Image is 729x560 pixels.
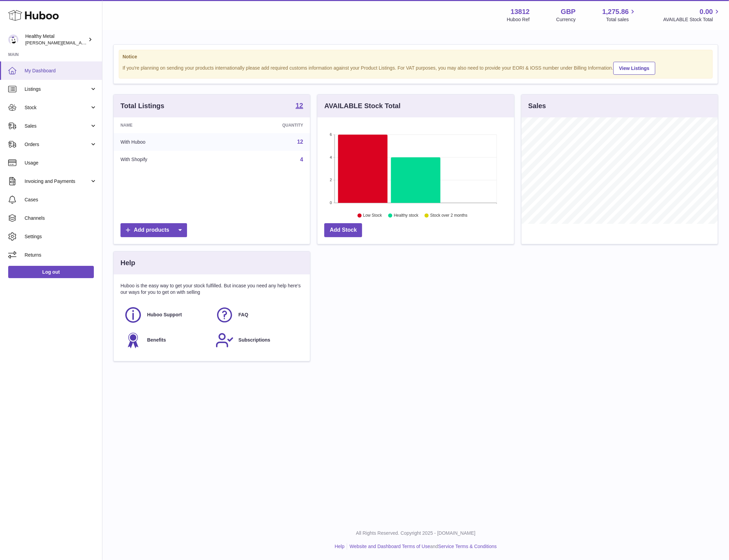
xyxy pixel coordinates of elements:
[239,312,248,318] span: FAQ
[124,331,209,349] a: Benefits
[219,117,310,133] th: Quantity
[25,68,97,74] span: My Dashboard
[25,33,87,46] div: Healthy Metal
[147,337,166,343] span: Benefits
[394,213,419,218] text: Healthy stock
[347,543,497,550] li: and
[25,160,97,166] span: Usage
[297,139,303,145] a: 12
[25,197,97,203] span: Cases
[330,132,332,137] text: 6
[556,16,576,23] div: Currency
[507,16,530,23] div: Huboo Ref
[25,141,90,148] span: Orders
[700,7,713,16] span: 0.00
[528,101,546,111] h3: Sales
[602,7,637,23] a: 1,275.86 Total sales
[335,544,345,549] a: Help
[120,283,303,296] p: Huboo is the easy way to get your stock fulfilled. But incase you need any help here's our ways f...
[663,7,721,23] a: 0.00 AVAILABLE Stock Total
[25,104,90,111] span: Stock
[25,233,97,240] span: Settings
[25,178,90,185] span: Invoicing and Payments
[25,86,90,92] span: Listings
[123,61,709,75] div: If you're planning on sending your products internationally please add required customs informati...
[8,266,94,278] a: Log out
[300,157,303,162] a: 4
[114,117,219,133] th: Name
[349,544,430,549] a: Website and Dashboard Terms of Use
[324,223,362,237] a: Add Stock
[239,337,270,343] span: Subscriptions
[606,16,637,23] span: Total sales
[363,213,382,218] text: Low Stock
[147,312,182,318] span: Huboo Support
[124,306,209,324] a: Huboo Support
[613,62,655,75] a: View Listings
[438,544,497,549] a: Service Terms & Conditions
[25,40,137,45] span: [PERSON_NAME][EMAIL_ADDRESS][DOMAIN_NAME]
[114,133,219,151] td: With Huboo
[561,7,575,16] strong: GBP
[25,123,90,129] span: Sales
[215,306,300,324] a: FAQ
[120,101,165,111] h3: Total Listings
[296,102,303,110] a: 12
[120,223,187,237] a: Add products
[324,101,400,111] h3: AVAILABLE Stock Total
[296,102,303,109] strong: 12
[430,213,468,218] text: Stock over 2 months
[25,215,97,221] span: Channels
[330,155,332,159] text: 4
[602,7,629,16] span: 1,275.86
[25,252,97,258] span: Returns
[330,178,332,182] text: 2
[511,7,530,16] strong: 13812
[120,258,135,268] h3: Help
[114,151,219,169] td: With Shopify
[215,331,300,349] a: Subscriptions
[108,530,724,536] p: All Rights Reserved. Copyright 2025 - [DOMAIN_NAME]
[663,16,721,23] span: AVAILABLE Stock Total
[330,201,332,205] text: 0
[8,34,18,45] img: jose@healthy-metal.com
[123,54,709,60] strong: Notice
